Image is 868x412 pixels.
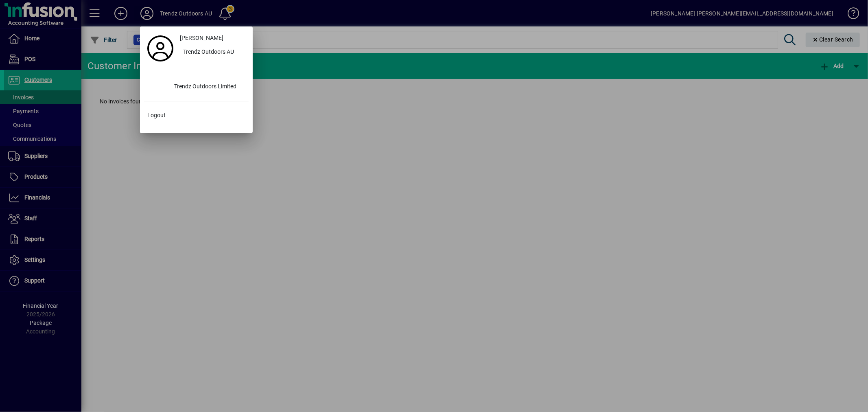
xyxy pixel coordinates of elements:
[147,111,166,120] span: Logout
[177,45,249,60] button: Trendz Outdoors AU
[168,80,249,94] div: Trendz Outdoors Limited
[144,41,177,56] a: Profile
[144,80,249,94] button: Trendz Outdoors Limited
[180,34,223,42] span: [PERSON_NAME]
[144,108,249,123] button: Logout
[177,31,249,45] a: [PERSON_NAME]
